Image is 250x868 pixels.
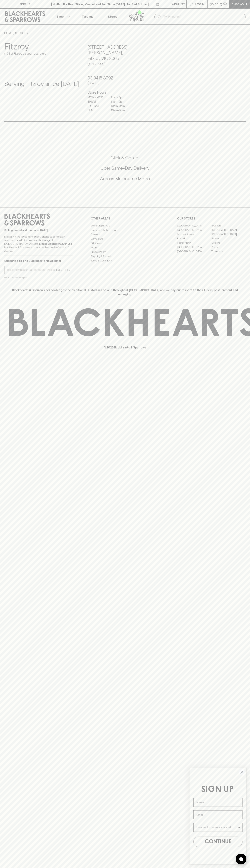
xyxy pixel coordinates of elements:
[88,62,105,66] a: Directions
[211,223,246,228] a: Braddon
[177,232,211,236] a: Brunswick West
[56,268,71,272] p: SUBSCRIBE
[100,9,125,24] a: Stores
[195,2,204,6] p: Login
[4,176,246,182] h5: Across Melbourne Metro
[39,242,72,245] strong: Liquor License #32064953
[211,249,246,253] a: Thornbury
[111,99,129,104] p: 11am - 9pm
[91,216,159,221] p: OTHER AREAS
[4,41,79,51] h3: Fitzroy
[88,99,105,104] p: THURS
[91,232,159,237] a: Careers
[91,224,159,228] a: Bottle Drop FAQ's
[88,95,105,99] p: MON - WED
[172,2,185,6] p: Wishlist
[91,254,159,258] a: Shipping Information
[211,232,246,236] a: [GEOGRAPHIC_DATA]
[186,764,250,868] div: FLYOUT Form
[50,9,75,24] button: Shop
[211,228,246,232] a: [GEOGRAPHIC_DATA]
[82,14,93,19] p: Tastings
[91,241,159,245] a: Gift Cards
[177,236,211,241] a: Elwood
[111,104,129,108] p: 10am - 9pm
[193,798,242,807] input: Name
[224,3,226,5] p: 0
[193,810,242,819] input: Email
[88,81,99,85] a: Call
[163,14,243,20] input: Try "Pinot noir"
[201,785,234,794] span: SIGN UP
[177,223,211,228] a: [GEOGRAPHIC_DATA]
[4,80,79,88] h4: Serving Fitzroy since [DATE]
[177,249,211,253] a: [GEOGRAPHIC_DATA]
[88,75,162,81] h5: 03 9415 8092
[239,857,243,861] img: bubble-icon
[91,245,159,250] a: FAQ's
[55,266,73,274] button: SUBSCRIBE
[177,216,246,221] p: OUR STORES
[7,288,243,296] p: Blackhearts & Sparrows acknowledges the traditional Custodians of land throughout [GEOGRAPHIC_DAT...
[91,228,159,232] a: Business & Bulk Gifting
[4,155,246,161] h5: Click & Collect
[111,108,129,112] p: 10am - 8pm
[231,2,247,6] p: Checkout
[4,228,73,232] p: Sibling owned and run since [DATE]
[4,259,73,263] p: Subscribe to The Blackhearts Newsletter
[177,241,211,245] a: Fitzroy North
[88,104,105,108] p: FRI - SAT
[4,31,13,35] a: HOME
[211,241,246,245] a: Geelong
[4,141,246,200] div: Call to action block
[111,95,129,99] p: 11am - 8pm
[4,165,246,171] h5: Uber Same-Day Delivery
[7,267,55,273] input: e.g. jane@blackheartsandsparrows.com.au
[211,236,246,241] a: Fitzroy
[210,2,218,6] p: $0.00
[88,44,162,61] h5: [STREET_ADDRESS][PERSON_NAME] , Fitzroy VIC 3065
[88,108,105,112] p: SUN
[193,837,242,847] button: CONTINUE
[237,823,241,832] button: Show Options
[9,51,46,56] p: Set Fitzroy as your local store
[91,250,159,254] a: Privacy Policy
[177,245,211,249] a: [GEOGRAPHIC_DATA]
[4,276,73,279] p: We will never spam you
[91,259,159,263] a: Terms & Conditions
[4,235,73,253] p: It is against the law to sell or supply alcohol to, or to obtain alcohol on behalf of a person un...
[108,14,117,19] p: Stores
[239,769,245,775] button: Close dialog
[75,9,100,24] a: Tastings
[19,2,31,6] p: FIND US
[91,237,159,241] a: Contact Us
[56,14,64,19] p: Shop
[15,31,26,35] a: STORES
[177,228,211,232] a: [GEOGRAPHIC_DATA]
[88,89,162,95] h6: Store Hours
[211,245,246,249] a: Prahran
[196,823,237,832] input: I wanna know more about...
